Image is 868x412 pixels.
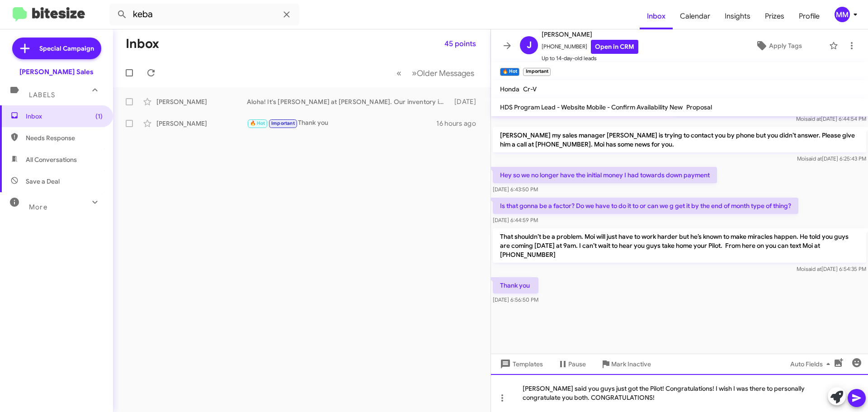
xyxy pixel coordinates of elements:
span: said at [806,265,821,272]
div: Thank you [247,118,436,128]
span: Honda [500,85,519,93]
span: 45 points [444,36,476,52]
div: [DATE] [450,97,483,106]
span: All Conversations [26,155,77,164]
span: Mark Inactive [611,356,651,372]
span: [DATE] 6:43:50 PM [493,186,538,193]
span: Cr-V [523,85,537,93]
a: Inbox [640,3,673,29]
span: 🔥 Hot [250,120,265,126]
span: Older Messages [417,68,474,78]
div: Aloha! It's [PERSON_NAME] at [PERSON_NAME]. Our inventory is always changing and we have access t... [247,97,450,106]
span: HDS Program Lead - Website Mobile - Confirm Availability New [500,103,683,111]
small: Important [523,68,550,76]
p: That shouldn’t be a problem. Moi will just have to work harder but he’s known to make miracles ha... [493,228,866,263]
div: 16 hours ago [436,119,483,128]
p: Is that gonna be a factor? Do we have to do it to or can we g get it by the end of month type of ... [493,198,798,214]
span: said at [805,115,821,122]
button: Templates [491,356,550,372]
button: Auto Fields [783,356,841,372]
nav: Page navigation example [392,64,480,82]
a: Prizes [758,3,792,29]
a: Profile [792,3,827,29]
div: [PERSON_NAME] Sales [19,67,94,76]
span: (1) [95,112,103,121]
button: 45 points [437,36,483,52]
span: Pause [568,356,586,372]
span: More [29,203,47,211]
span: [PHONE_NUMBER] [542,40,638,54]
div: [PERSON_NAME] said you guys just got the Pilot! Congratulations! I wish I was there to personally... [491,374,868,412]
p: Thank you [493,277,538,294]
a: Calendar [673,3,717,29]
a: Special Campaign [12,38,101,59]
span: Moi [DATE] 6:44:54 PM [796,115,866,122]
button: Next [406,64,480,82]
small: 🔥 Hot [500,68,519,76]
div: [PERSON_NAME] [156,119,247,128]
a: Open in CRM [591,40,638,54]
span: Inbox [26,112,103,121]
span: Proposal [686,103,712,111]
span: « [396,67,401,79]
div: MM [835,7,850,22]
span: [DATE] 6:56:50 PM [493,296,538,303]
p: Hey so we no longer have the initial money I had towards down payment [493,167,717,183]
span: Apply Tags [769,38,802,54]
button: MM [827,7,858,22]
button: Previous [391,64,407,82]
a: Insights [717,3,758,29]
span: Up to 14-day-old leads [542,54,638,63]
span: [DATE] 6:44:59 PM [493,217,538,223]
span: Moi [DATE] 6:54:35 PM [797,265,866,272]
p: [PERSON_NAME] my sales manager [PERSON_NAME] is trying to contact you by phone but you didn’t ans... [493,127,866,152]
span: Moi [DATE] 6:25:43 PM [797,155,866,162]
span: Needs Response [26,133,103,142]
span: Templates [498,356,543,372]
button: Mark Inactive [593,356,658,372]
button: Apply Tags [732,38,825,54]
span: Important [271,120,295,126]
span: said at [806,155,822,162]
div: [PERSON_NAME] [156,97,247,106]
span: Labels [29,91,55,99]
span: Save a Deal [26,177,60,186]
input: Search [109,4,299,25]
span: J [527,38,532,52]
span: » [412,67,417,79]
span: Auto Fields [790,356,834,372]
h1: Inbox [126,37,159,51]
span: Special Campaign [39,44,94,53]
span: [PERSON_NAME] [542,29,638,40]
button: Pause [550,356,593,372]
